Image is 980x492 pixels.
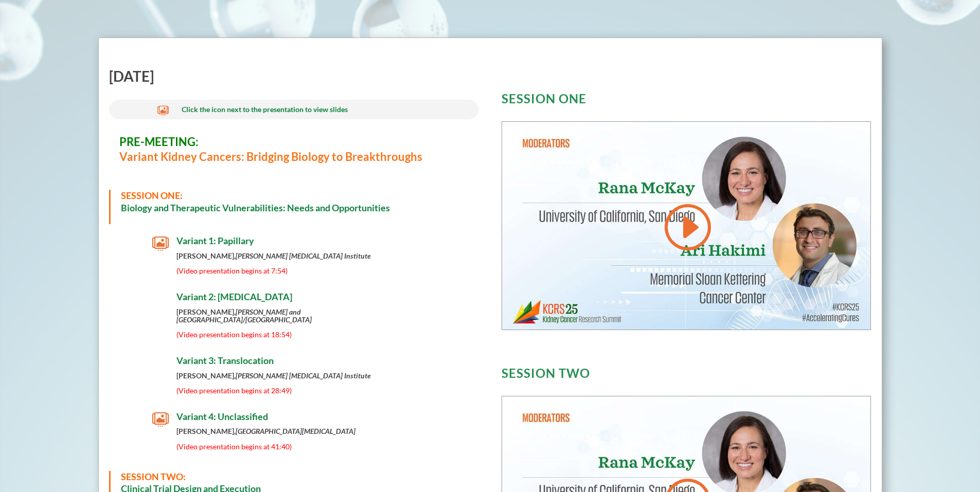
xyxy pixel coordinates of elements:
em: [PERSON_NAME] [MEDICAL_DATA] Institute [236,371,371,380]
span: (Video presentation begins at 41:40) [176,442,292,451]
em: [PERSON_NAME] and [GEOGRAPHIC_DATA]/[GEOGRAPHIC_DATA] [176,307,312,324]
strong: [PERSON_NAME], [176,371,371,380]
span: PRE-MEETING: [119,135,199,149]
span:  [152,235,169,252]
span: SESSION TWO: [121,471,186,482]
span: SESSION ONE: [121,190,183,201]
span:  [157,105,169,116]
span: Click the icon next to the presentation to view slides [182,105,348,114]
span:  [152,411,169,428]
strong: [PERSON_NAME], [176,251,371,260]
span: Variant 2: [MEDICAL_DATA] [176,291,292,302]
em: [GEOGRAPHIC_DATA][MEDICAL_DATA] [236,427,355,435]
span:  [152,355,169,372]
span: Variant 3: Translocation [176,355,274,366]
span: (Video presentation begins at 18:54) [176,330,292,339]
h3: SESSION TWO [502,367,871,385]
h2: [DATE] [109,69,479,88]
h3: SESSION ONE [502,93,871,110]
strong: [PERSON_NAME], [176,427,355,435]
span:  [152,291,169,308]
span: Variant 4: Unclassified [176,411,268,422]
strong: [PERSON_NAME], [176,307,312,324]
h3: Variant Kidney Cancers: Bridging Biology to Breakthroughs [119,135,469,169]
em: [PERSON_NAME] [MEDICAL_DATA] Institute [236,251,371,260]
span: (Video presentation begins at 28:49) [176,386,292,395]
span: (Video presentation begins at 7:54) [176,266,288,275]
span: Variant 1: Papillary [176,235,254,246]
strong: Biology and Therapeutic Vulnerabilities: Needs and Opportunities [121,202,390,213]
